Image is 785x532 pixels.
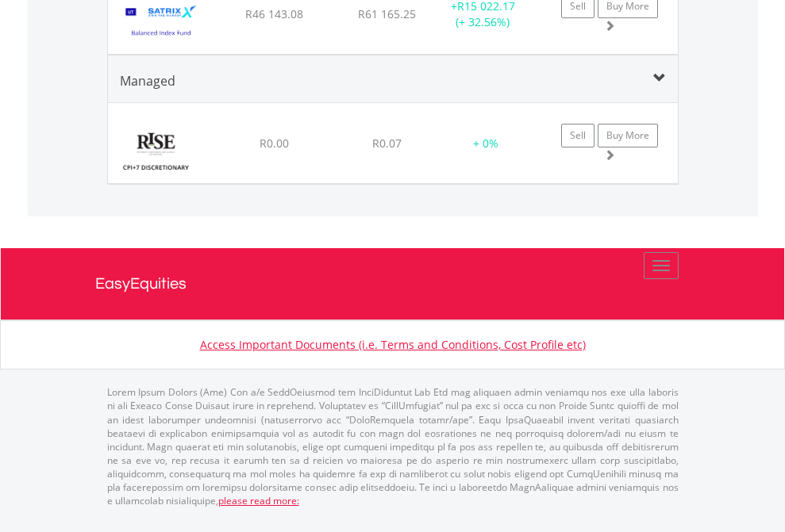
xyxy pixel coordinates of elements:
[372,136,402,151] span: R0.07
[116,123,196,179] img: RISE%20CPI%207%20Discretionary.png
[561,124,595,147] a: Sell
[200,337,586,352] a: Access Important Documents (i.e. Terms and Conditions, Cost Profile etc)
[358,6,416,21] span: R61 165.25
[445,136,526,151] div: + 0%
[218,494,299,507] a: please read more:
[95,248,691,320] a: EasyEquities
[598,124,658,147] a: Buy More
[120,72,175,90] span: Managed
[107,385,679,507] p: Lorem Ipsum Dolors (Ame) Con a/e SeddOeiusmod tem InciDiduntut Lab Etd mag aliquaen admin veniamq...
[260,136,289,151] span: R0.00
[245,6,303,21] span: R46 143.08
